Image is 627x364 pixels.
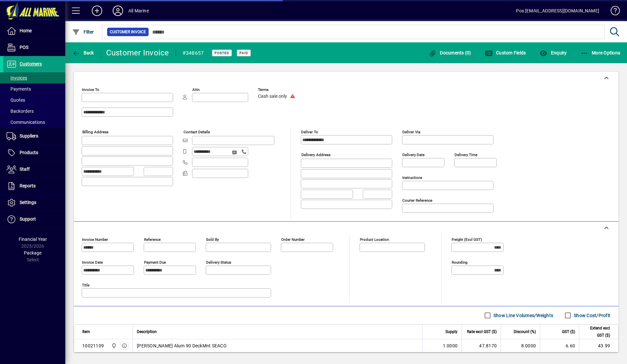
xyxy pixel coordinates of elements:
span: Item [82,328,90,335]
mat-label: Delivery date [402,153,425,157]
span: Filter [72,29,94,35]
div: Customer Invoice [106,48,169,58]
div: All Marine [128,6,149,16]
span: Supply [445,328,458,335]
td: 8.0000 [501,339,540,352]
mat-label: Deliver via [402,130,420,134]
button: More Options [579,47,622,59]
mat-label: Reference [144,237,161,242]
a: Settings [3,195,65,211]
mat-label: Invoice number [82,237,108,242]
button: Filter [71,26,96,38]
span: Products [20,150,38,155]
a: Home [3,23,65,39]
span: Communications [7,120,45,125]
mat-label: Instructions [402,175,422,180]
mat-label: Title [82,283,89,287]
span: Rate excl GST ($) [467,328,497,335]
label: Show Line Volumes/Weights [492,312,553,319]
span: Quotes [7,97,25,103]
span: Reports [20,183,36,188]
span: Custom Fields [485,50,526,55]
span: Back [72,50,94,55]
span: Customer Invoice [110,29,146,35]
div: 47.8170 [466,342,497,349]
a: Suppliers [3,128,65,144]
span: Discount (%) [514,328,536,335]
span: 1.0000 [443,342,458,349]
mat-label: Payment due [144,260,166,265]
span: Home [20,28,32,33]
span: GST ($) [562,328,575,335]
td: 6.60 [540,339,579,352]
mat-label: Rounding [452,260,467,265]
a: Staff [3,161,65,178]
span: Extend excl GST ($) [583,325,610,339]
span: Backorders [7,109,34,114]
div: Pos [EMAIL_ADDRESS][DOMAIN_NAME] [516,6,599,16]
span: Suppliers [20,133,38,138]
span: More Options [581,50,620,55]
mat-label: Invoice To [82,87,99,92]
div: #348657 [183,48,204,58]
button: Custom Fields [483,47,528,59]
a: Products [3,145,65,161]
span: Staff [20,167,30,172]
span: Settings [20,200,36,205]
mat-label: Product location [360,237,389,242]
mat-label: Order number [281,237,305,242]
span: Cash sale only [258,94,287,99]
td: 43.99 [579,339,618,352]
mat-label: Courier Reference [402,198,432,203]
mat-label: Freight (excl GST) [452,237,482,242]
button: Back [71,47,96,59]
mat-label: Deliver To [301,130,318,134]
mat-label: Attn [192,87,200,92]
span: Description [137,328,157,335]
a: Reports [3,178,65,194]
mat-label: Sold by [206,237,219,242]
button: Add [87,5,107,17]
span: Terms [258,88,297,92]
span: [PERSON_NAME] Alum 90 DeckMnt SEACO [137,342,227,349]
mat-label: Delivery time [455,153,477,157]
a: Invoices [3,72,65,83]
span: POS [20,45,28,50]
mat-label: Delivery status [206,260,231,265]
span: Support [20,216,36,222]
div: 10021109 [82,342,104,349]
a: Quotes [3,95,65,106]
span: Package [24,250,41,255]
a: POS [3,39,65,56]
span: Payments [7,86,31,92]
a: Backorders [3,106,65,117]
span: Paid [239,51,248,55]
button: Documents (0) [427,47,473,59]
a: Communications [3,117,65,128]
a: Support [3,211,65,227]
button: Enquiry [538,47,568,59]
span: Posted [215,51,229,55]
label: Show Cost/Profit [572,312,610,319]
span: Enquiry [539,50,567,55]
app-page-header-button: Back [65,47,101,59]
span: Customers [20,61,42,66]
button: Send SMS [227,145,243,160]
span: Invoices [7,75,27,80]
a: Payments [3,83,65,95]
span: Port Road [110,342,117,349]
button: Profile [107,5,128,17]
span: Documents (0) [429,50,471,55]
a: Knowledge Base [606,1,619,22]
span: Financial Year [19,237,47,242]
mat-label: Invoice date [82,260,103,265]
